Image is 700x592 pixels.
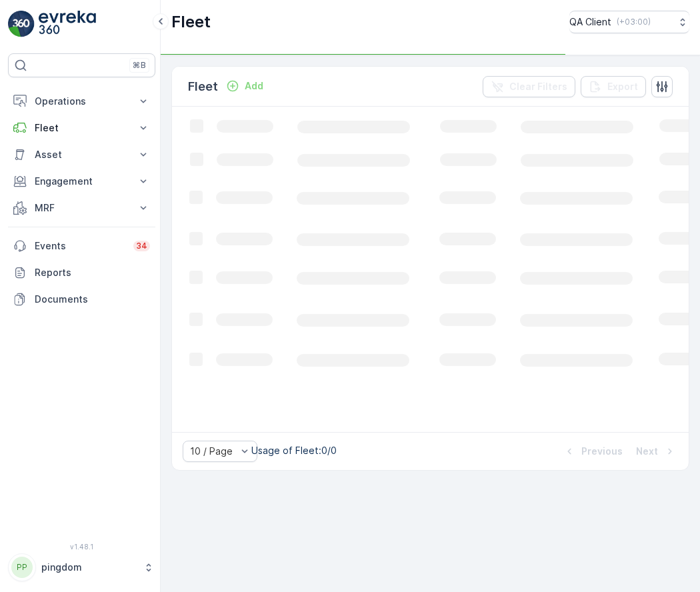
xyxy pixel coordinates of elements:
[35,266,150,279] p: Reports
[581,445,623,458] p: Previous
[569,11,689,33] button: QA Client(+03:00)
[617,17,651,27] p: ( +03:00 )
[607,80,638,93] p: Export
[635,443,678,459] button: Next
[171,11,211,33] p: Fleet
[35,293,150,306] p: Documents
[561,443,624,459] button: Previous
[8,543,155,551] span: v 1.48.1
[636,445,658,458] p: Next
[8,88,155,115] button: Operations
[35,239,125,253] p: Events
[8,233,155,259] a: Events34
[8,11,35,37] img: logo
[509,80,567,93] p: Clear Filters
[35,175,129,188] p: Engagement
[8,141,155,168] button: Asset
[8,168,155,195] button: Engagement
[35,95,129,108] p: Operations
[8,115,155,141] button: Fleet
[8,553,155,581] button: PPpingdom
[8,195,155,221] button: MRF
[483,76,575,97] button: Clear Filters
[251,444,337,457] p: Usage of Fleet : 0/0
[39,11,96,37] img: logo_light-DOdMpM7g.png
[569,15,611,29] p: QA Client
[188,77,218,96] p: Fleet
[581,76,646,97] button: Export
[35,148,129,161] p: Asset
[221,78,269,94] button: Add
[133,60,146,71] p: ⌘B
[41,561,137,574] p: pingdom
[136,241,147,251] p: 34
[8,259,155,286] a: Reports
[8,286,155,313] a: Documents
[35,201,129,215] p: MRF
[11,557,33,578] div: PP
[245,79,263,93] p: Add
[35,121,129,135] p: Fleet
